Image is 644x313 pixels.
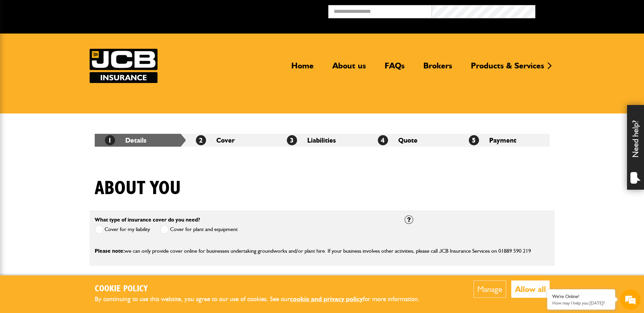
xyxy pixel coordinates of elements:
[627,105,644,190] div: Need help?
[474,280,506,298] button: Manage
[186,134,277,147] li: Cover
[90,49,158,83] img: JCB Insurance Services logo
[277,134,368,147] li: Liabilities
[95,247,550,255] p: we can only provide cover online for businesses undertaking groundworks and/or plant hire. If you...
[287,135,297,145] span: 3
[290,295,363,303] a: cookie and privacy policy
[469,135,479,145] span: 5
[160,225,238,234] label: Cover for plant and equipment
[95,284,431,294] h2: Cookie Policy
[466,61,549,76] a: Products & Services
[378,135,388,145] span: 4
[327,61,371,76] a: About us
[380,61,410,76] a: FAQs
[95,217,200,223] label: What type of insurance cover do you need?
[552,294,610,299] div: We're Online!
[95,225,150,234] label: Cover for my liability
[95,248,125,254] span: Please note:
[95,134,186,147] li: Details
[511,280,550,298] button: Allow all
[418,61,457,76] a: Brokers
[286,61,319,76] a: Home
[90,49,158,83] a: JCB Insurance Services
[196,135,206,145] span: 2
[459,134,550,147] li: Payment
[95,177,181,200] h1: About you
[95,294,431,305] p: By continuing to use this website, you agree to our use of cookies. See our for more information.
[105,135,115,145] span: 1
[535,5,639,16] button: Broker Login
[368,134,459,147] li: Quote
[552,300,610,306] p: How may I help you today?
